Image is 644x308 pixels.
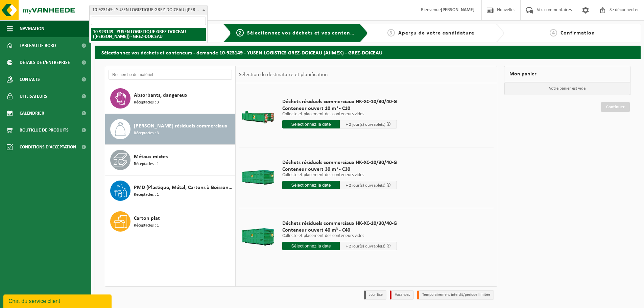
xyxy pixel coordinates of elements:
[105,175,235,206] button: PMD (Plastique, Métal, Cartons à Boissons) (entreprises) Réceptacles : 1
[282,167,350,172] font: Conteneur ouvert 30 m³ - C30
[90,5,207,15] span: 10-923149 - YUSEN LOGISTIQUE GREZ-DOICEAU (AJIMEX) - GREZ-DOICEAU
[20,111,44,116] font: Calendrier
[134,162,159,166] font: Réceptacles : 1
[134,185,263,190] font: PMD (Plastique, Métal, Cartons à Boissons) (entreprises)
[421,7,441,13] font: Bienvenue
[134,131,159,135] font: Réceptacles : 3
[105,83,235,114] button: Absorbants, dangereux Réceptacles : 3
[282,120,340,128] input: Sélectionnez la date
[239,72,328,77] font: Sélection du destinataire et planification
[606,105,625,109] font: Continuer
[134,193,159,197] font: Réceptacles : 1
[346,244,385,248] font: + 2 jour(s) ouvrable(s)
[497,7,515,13] font: Nouvelles
[109,70,232,80] input: Recherche de matériel
[134,216,160,221] font: Carton plat
[20,94,47,99] font: Utilisateurs
[20,145,76,150] font: Conditions d'acceptation
[20,26,44,31] font: Navigation
[346,183,385,188] font: + 2 jour(s) ouvrable(s)
[238,30,241,36] font: 2
[134,223,159,228] font: Réceptacles : 1
[134,100,159,104] font: Réceptacles : 3
[282,221,397,226] font: Déchets résiduels commerciaux HK-XC-10/30/40-G
[422,293,490,297] font: Temporairement interdit/période limitée
[537,7,572,13] font: Vos commentaires
[3,293,113,308] iframe: widget de discussion
[20,43,56,48] font: Tableau de bord
[282,160,397,165] font: Déchets résiduels commerciaux HK-XC-10/30/40-G
[92,7,254,13] font: 10-923149 - YUSEN LOGISTIQUE GREZ-DOICEAU ([PERSON_NAME]) - GREZ-DOICEAU
[282,233,364,238] font: Collecte et placement des conteneurs vides
[105,206,235,237] button: Carton plat Réceptacles : 1
[134,93,187,98] font: Absorbants, dangereux
[549,86,586,91] font: Votre panier est vide
[282,112,364,117] font: Collecte et placement des conteneurs vides
[441,7,475,13] font: [PERSON_NAME]
[282,172,364,177] font: Collecte et placement des conteneurs vides
[93,29,186,39] font: 10-923149 - YUSEN LOGISTIQUE GREZ-DOICEAU ([PERSON_NAME]) - GREZ-DOICEAU
[552,30,555,36] font: 4
[601,102,630,112] a: Continuer
[20,77,40,82] font: Contacts
[105,114,235,145] button: [PERSON_NAME] résiduels commerciaux Réceptacles : 3
[282,99,397,104] font: Déchets résiduels commerciaux HK-XC-10/30/40-G
[134,154,168,160] font: Métaux mixtes
[610,7,639,13] font: Se déconnecter
[346,122,385,127] font: + 2 jour(s) ouvrable(s)
[282,106,350,111] font: Conteneur ouvert 10 m³ - C10
[101,50,382,56] font: Sélectionnez vos déchets et conteneurs - demande 10-923149 - YUSEN LOGISTICS GREZ-DOICEAU (AJIMEX...
[389,30,392,36] font: 3
[105,145,235,175] button: Métaux mixtes Réceptacles : 1
[395,293,410,297] font: Vacances
[282,242,340,250] input: Sélectionnez la date
[247,30,361,36] font: Sélectionnez vos déchets et vos conteneurs
[20,60,70,65] font: Détails de l'entreprise
[398,30,474,36] font: Aperçu de votre candidature
[369,293,383,297] font: Jour fixe
[509,71,536,77] font: Mon panier
[89,5,208,15] span: 10-923149 - YUSEN LOGISTIQUE GREZ-DOICEAU (AJIMEX) - GREZ-DOICEAU
[134,123,227,129] font: [PERSON_NAME] résiduels commerciaux
[282,228,350,233] font: Conteneur ouvert 40 m³ - C40
[282,181,340,189] input: Sélectionnez la date
[20,128,69,133] font: Boutique de produits
[560,30,595,36] font: Confirmation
